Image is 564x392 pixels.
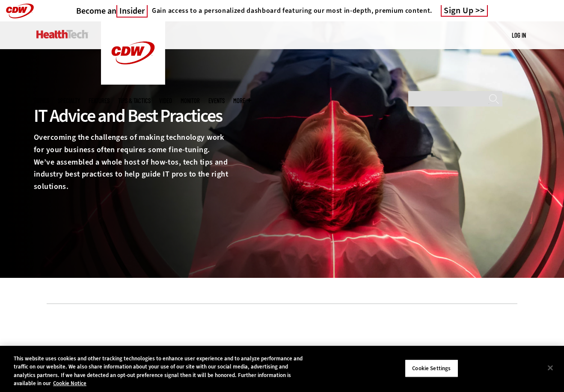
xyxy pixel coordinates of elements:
[101,78,165,87] a: CDW
[233,97,251,104] span: More
[34,131,232,193] p: Overcoming the challenges of making technology work for your business often requires some fine-tu...
[53,380,86,387] a: More information about your privacy
[148,6,432,15] a: Gain access to a personalized dashboard featuring our most in-depth, premium content.
[181,97,200,104] a: MonITor
[76,6,148,16] a: Become anInsider
[36,30,88,38] img: Home
[76,6,148,16] h3: Become an
[152,6,432,15] h4: Gain access to a personalized dashboard featuring our most in-depth, premium content.
[126,317,438,355] iframe: advertisement
[89,97,110,104] a: Features
[541,358,560,377] button: Close
[34,97,49,104] span: Topics
[14,354,310,388] div: This website uses cookies and other tracking technologies to enhance user experience and to analy...
[58,97,80,104] span: Specialty
[441,5,488,17] a: Sign Up
[159,97,172,104] a: Video
[405,360,458,377] button: Cookie Settings
[34,104,232,127] div: IT Advice and Best Practices
[512,31,526,39] a: Log in
[101,21,165,85] img: Home
[116,5,148,18] span: Insider
[208,97,225,104] a: Events
[118,97,151,104] a: Tips & Tactics
[512,31,526,40] div: User menu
